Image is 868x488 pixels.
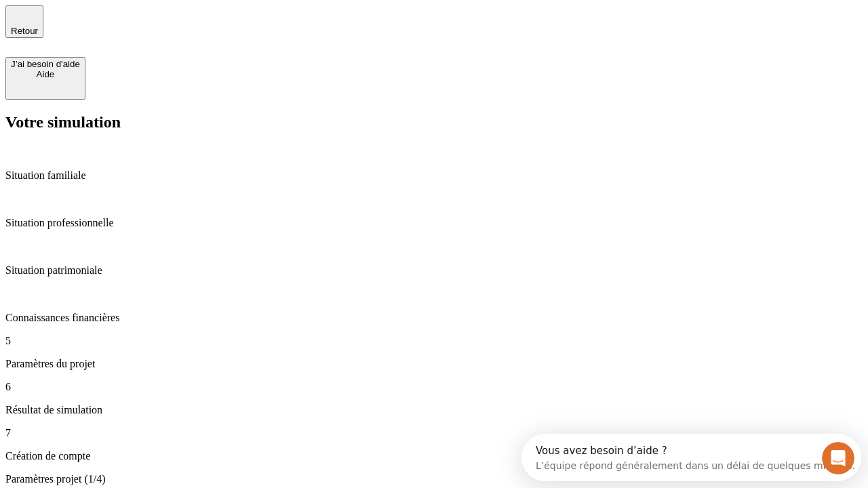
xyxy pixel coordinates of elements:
[14,12,334,22] div: Vous avez besoin d’aide ?
[5,264,863,277] p: Situation patrimoniale
[822,442,854,474] iframe: Intercom live chat
[5,57,85,100] button: J’ai besoin d'aideAide
[5,5,43,38] button: Retour
[11,59,80,69] div: J’ai besoin d'aide
[5,335,863,347] p: 5
[521,434,861,481] iframe: Intercom live chat discovery launcher
[5,404,863,416] p: Résultat de simulation
[5,113,863,131] h2: Votre simulation
[5,217,863,229] p: Situation professionnelle
[5,312,863,324] p: Connaissances financières
[5,427,863,439] p: 7
[11,69,80,79] div: Aide
[5,473,863,485] p: Paramètres projet (1/4)
[5,169,863,182] p: Situation familiale
[5,358,863,370] p: Paramètres du projet
[14,22,334,37] div: L’équipe répond généralement dans un délai de quelques minutes.
[5,5,374,43] div: Ouvrir le Messenger Intercom
[5,450,863,462] p: Création de compte
[5,381,863,393] p: 6
[11,26,38,36] span: Retour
